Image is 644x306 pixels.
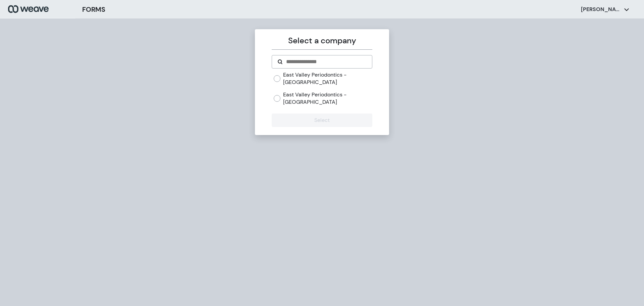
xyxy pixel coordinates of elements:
[283,71,372,86] label: East Valley Periodontics - [GEOGRAPHIC_DATA]
[581,6,621,13] p: [PERSON_NAME]
[285,58,366,66] input: Search
[283,91,372,105] label: East Valley Periodontics - [GEOGRAPHIC_DATA]
[272,114,372,127] button: Select
[272,35,372,47] p: Select a company
[82,4,105,14] h3: FORMS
